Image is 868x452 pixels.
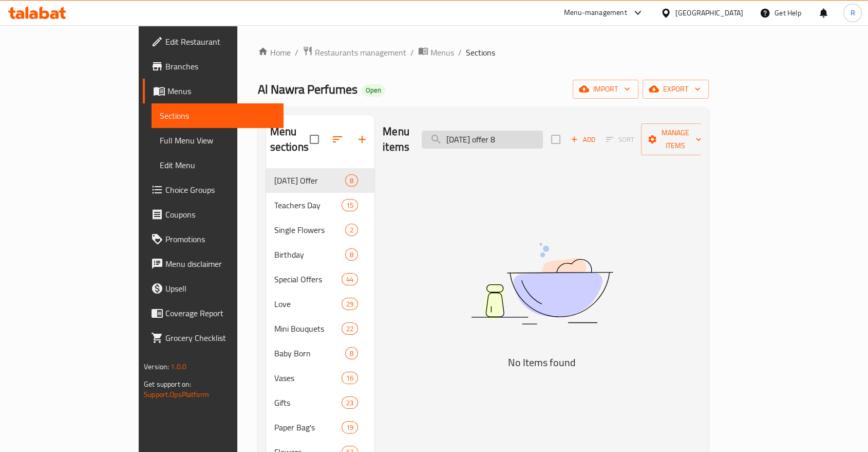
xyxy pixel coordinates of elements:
span: Al Nawra Perfumes [258,78,357,101]
span: export [651,83,701,96]
span: import [581,83,630,96]
a: Menus [418,46,454,59]
span: Vases [274,372,342,384]
span: Sections [466,46,495,59]
div: items [342,199,358,211]
span: Menu disclaimer [165,258,275,270]
span: Paper Bag's [274,421,342,433]
div: Gifts23 [266,390,375,415]
span: 44 [342,275,357,284]
a: Full Menu View [152,128,284,153]
span: Mini Bouquets [274,322,342,335]
span: Choice Groups [165,184,275,196]
span: Edit Restaurant [165,35,275,48]
span: Restaurants management [315,46,406,59]
span: Open [362,86,385,95]
div: items [342,396,358,409]
span: [DATE] Offer [274,174,345,187]
span: Grocery Checklist [165,332,275,344]
span: 23 [342,398,357,408]
li: / [458,46,462,59]
a: Edit Menu [152,153,284,177]
span: Select section first [599,132,641,148]
div: items [342,273,358,285]
div: [DATE] Offer8 [266,168,375,193]
span: Special Offers [274,273,342,285]
span: Teachers Day [274,199,342,211]
a: Restaurants management [303,46,406,59]
li: / [410,46,414,59]
span: 1.0.0 [171,360,186,373]
div: Special Offers44 [266,267,375,292]
a: Coverage Report [143,301,284,326]
span: Birthday [274,248,345,261]
span: 19 [342,423,357,432]
span: 16 [342,373,357,383]
span: Add item [567,132,599,148]
span: 8 [346,250,357,260]
span: 22 [342,324,357,334]
div: Baby Born8 [266,341,375,366]
nav: breadcrumb [258,46,709,59]
button: Manage items [641,123,710,155]
span: Sections [160,110,275,122]
a: Menu disclaimer [143,251,284,276]
a: Choice Groups [143,177,284,202]
span: Manage items [649,126,702,152]
a: Grocery Checklist [143,326,284,350]
button: import [573,80,638,99]
a: Edit Restaurant [143,29,284,54]
span: Menus [167,85,275,97]
span: Gifts [274,396,342,409]
h5: No Items found [413,354,670,371]
span: Sort sections [325,127,350,152]
img: dish.svg [413,215,670,352]
span: Baby Born [274,347,345,359]
a: Menus [143,79,284,103]
span: Get support on: [144,377,191,391]
span: Edit Menu [160,159,275,171]
span: Full Menu View [160,134,275,147]
span: Add [569,134,597,146]
div: items [345,347,358,359]
div: Single Flowers2 [266,218,375,242]
div: items [342,421,358,433]
span: Promotions [165,233,275,245]
span: 8 [346,349,357,358]
div: items [345,248,358,261]
a: Promotions [143,227,284,251]
span: R [850,7,855,19]
div: items [342,322,358,335]
span: Single Flowers [274,224,345,236]
span: 15 [342,201,357,210]
button: Add [567,132,599,148]
div: Menu-management [564,7,627,19]
span: 8 [346,176,357,186]
h2: Menu items [383,124,409,155]
span: Branches [165,60,275,73]
div: items [345,174,358,187]
a: Coupons [143,202,284,227]
span: Coverage Report [165,307,275,319]
div: items [342,372,358,384]
input: search [422,131,543,149]
div: Love [274,298,342,310]
a: Upsell [143,276,284,301]
li: / [295,46,298,59]
div: Mini Bouquets22 [266,316,375,341]
span: Select all sections [304,129,325,150]
div: [GEOGRAPHIC_DATA] [675,7,743,19]
span: Upsell [165,282,275,295]
div: items [345,224,358,236]
span: 2 [346,225,357,235]
a: Support.OpsPlatform [144,388,209,401]
button: export [643,80,709,99]
span: Menus [430,46,454,59]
